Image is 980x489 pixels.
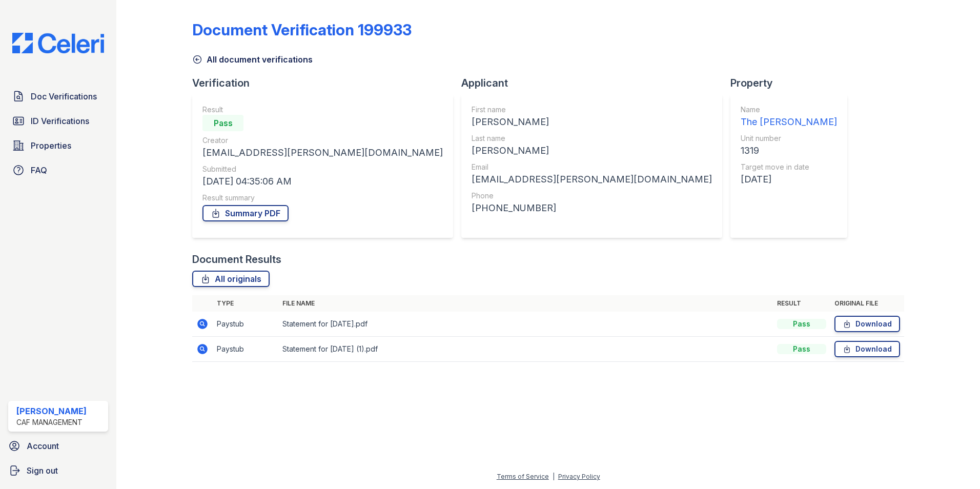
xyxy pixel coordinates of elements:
[202,105,443,115] div: Result
[8,111,108,131] a: ID Verifications
[202,193,443,203] div: Result summary
[773,295,830,312] th: Result
[278,295,773,312] th: File name
[741,144,837,158] div: 1319
[472,133,712,144] div: Last name
[31,115,89,127] span: ID Verifications
[497,473,549,480] a: Terms of Service
[8,135,108,156] a: Properties
[31,90,97,103] span: Doc Verifications
[741,162,837,172] div: Target move in date
[278,337,773,362] td: Statement for [DATE] (1).pdf
[741,172,837,187] div: [DATE]
[741,133,837,144] div: Unit number
[202,205,289,221] a: Summary PDF
[834,341,900,357] a: Download
[741,105,837,129] a: Name The [PERSON_NAME]
[202,174,443,189] div: [DATE] 04:35:06 AM
[553,473,555,480] div: |
[31,164,47,176] span: FAQ
[192,21,412,39] div: Document Verification 199933
[472,201,712,215] div: [PHONE_NUMBER]
[202,164,443,174] div: Submitted
[4,436,112,456] a: Account
[834,316,900,332] a: Download
[8,86,108,107] a: Doc Verifications
[202,135,443,146] div: Creator
[192,53,313,66] a: All document verifications
[8,160,108,180] a: FAQ
[777,344,826,354] div: Pass
[4,33,112,53] img: CE_Logo_Blue-a8612792a0a2168367f1c8372b55b34899dd931a85d93a1a3d3e32e68fde9ad4.png
[27,464,58,477] span: Sign out
[213,337,278,362] td: Paystub
[4,460,112,481] a: Sign out
[192,76,461,90] div: Verification
[472,172,712,187] div: [EMAIL_ADDRESS][PERSON_NAME][DOMAIN_NAME]
[202,146,443,160] div: [EMAIL_ADDRESS][PERSON_NAME][DOMAIN_NAME]
[16,417,87,427] div: CAF Management
[192,252,281,267] div: Document Results
[472,191,712,201] div: Phone
[741,105,837,115] div: Name
[558,473,600,480] a: Privacy Policy
[31,139,71,152] span: Properties
[730,76,855,90] div: Property
[472,144,712,158] div: [PERSON_NAME]
[202,115,243,131] div: Pass
[16,405,87,417] div: [PERSON_NAME]
[777,319,826,329] div: Pass
[461,76,730,90] div: Applicant
[192,271,270,287] a: All originals
[472,105,712,115] div: First name
[278,312,773,337] td: Statement for [DATE].pdf
[213,295,278,312] th: Type
[472,115,712,129] div: [PERSON_NAME]
[741,115,837,129] div: The [PERSON_NAME]
[27,440,59,452] span: Account
[830,295,904,312] th: Original file
[213,312,278,337] td: Paystub
[472,162,712,172] div: Email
